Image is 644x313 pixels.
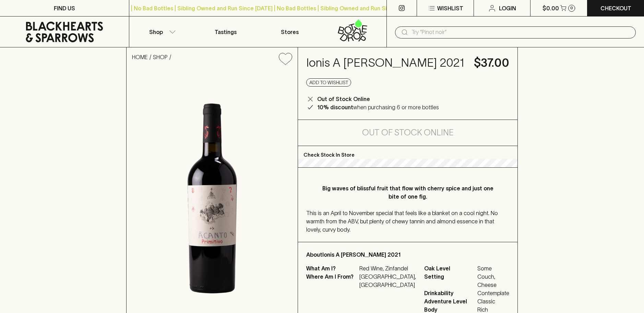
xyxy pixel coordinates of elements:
[477,264,509,272] span: Some
[54,4,75,12] p: FIND US
[306,210,498,233] span: This is an April to November special that feels like a blanket on a cool night. No warmth from th...
[129,16,194,47] button: Shop
[258,16,322,47] a: Stores
[149,28,163,36] p: Shop
[362,127,454,138] h5: Out of Stock Online
[424,289,476,297] span: Drinkability
[306,78,351,87] button: Add to wishlist
[215,28,237,36] p: Tastings
[477,272,509,289] span: Couch, Cheese
[153,54,168,60] a: SHOP
[424,272,476,289] span: Setting
[424,264,476,272] span: Oak Level
[306,264,358,272] p: What Am I?
[320,184,496,201] p: Big waves of blissful fruit that flow with cherry spice and just one bite of one fig.
[477,289,509,297] span: Contemplate
[499,4,516,12] p: Login
[474,56,509,70] h4: $37.00
[359,272,416,289] p: [GEOGRAPHIC_DATA], [GEOGRAPHIC_DATA]
[298,146,517,159] p: Check Stock In Store
[437,4,463,12] p: Wishlist
[306,56,466,70] h4: Ionis A [PERSON_NAME] 2021
[570,6,573,10] p: 0
[477,297,509,305] span: Classic
[132,54,148,60] a: HOME
[317,95,370,103] p: Out of Stock Online
[317,103,439,111] p: when purchasing 6 or more bottles
[281,28,299,36] p: Stores
[424,297,476,305] span: Adventure Level
[193,16,258,47] a: Tastings
[306,272,358,289] p: Where Am I From?
[600,4,631,12] p: Checkout
[412,27,630,38] input: Try "Pinot noir"
[542,4,559,12] p: $0.00
[306,250,509,259] p: About Ionis A [PERSON_NAME] 2021
[317,104,353,110] b: 10% discount
[359,264,416,272] p: Red Wine, Zinfandel
[276,50,295,68] button: Add to wishlist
